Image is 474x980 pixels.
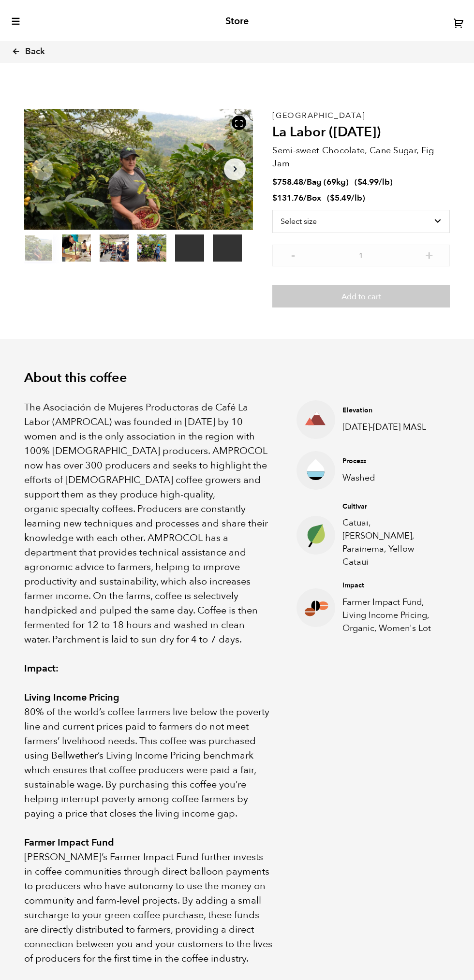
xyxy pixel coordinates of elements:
video: Your browser does not support the video tag. [175,234,204,262]
span: $ [272,176,277,188]
p: Semi-sweet Chocolate, Cane Sugar, Fig Jam [272,144,450,170]
bdi: 758.48 [272,176,303,188]
span: Box [307,192,321,204]
bdi: 4.99 [357,176,379,188]
p: Catuai, [PERSON_NAME], Parainema, Yellow Cataui [342,516,435,569]
span: Back [25,46,45,58]
bdi: 131.76 [272,192,303,204]
h2: About this coffee [24,370,450,386]
button: toggle-mobile-menu [10,16,21,26]
h2: Store [225,15,249,27]
span: /lb [351,192,362,204]
h4: Cultivar [342,502,435,512]
strong: Impact: [24,662,59,675]
bdi: 5.49 [330,192,351,204]
h4: Process [342,456,435,466]
p: 80% of the world’s coffee farmers live below the poverty line and current prices paid to farmers ... [24,705,272,821]
span: / [303,176,307,188]
button: + [423,249,435,259]
span: ( ) [355,176,393,188]
button: Add to cart [272,285,450,307]
p: Washed [342,471,435,484]
p: [PERSON_NAME]’s Farmer Impact Fund further invests in coffee communities through direct balloon p... [24,850,272,966]
button: - [287,249,299,259]
h2: La Labor ([DATE]) [272,124,450,141]
span: $ [330,192,335,204]
strong: Farmer Impact Fund [24,836,114,849]
span: / [303,192,307,204]
strong: Living Income Pricing [24,691,119,704]
p: The Asociación de Mujeres Productoras de Café La Labor (AMPROCAL) was founded in [DATE] by 10 wom... [24,400,272,647]
h4: Impact [342,581,435,590]
h4: Elevation [342,406,435,415]
video: Your browser does not support the video tag. [213,234,242,262]
p: [DATE]-[DATE] MASL [342,421,435,434]
span: Bag (69kg) [307,176,349,188]
span: $ [357,176,362,188]
span: ( ) [327,192,365,204]
p: Farmer Impact Fund, Living Income Pricing, Organic, Women's Lot [342,596,435,635]
span: $ [272,192,277,204]
span: /lb [379,176,390,188]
